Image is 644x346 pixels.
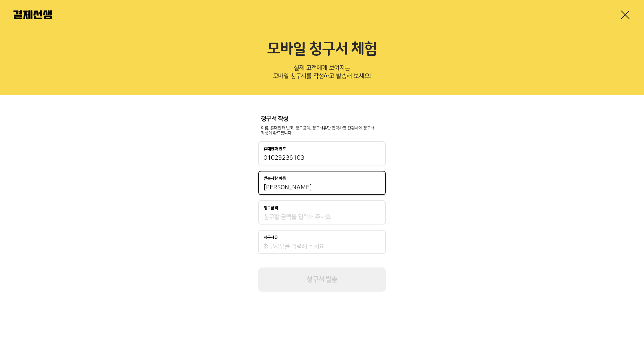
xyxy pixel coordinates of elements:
[258,267,386,292] button: 청구서 발송
[261,115,383,123] p: 청구서 작성
[264,213,380,221] input: 청구금액
[13,62,631,85] p: 실제 고객에게 보여지는 모바일 청구서를 작성하고 발송해 보세요!
[13,40,631,58] h2: 모바일 청구서 체험
[264,176,286,181] p: 받는사람 이름
[264,184,380,192] input: 받는사람 이름
[264,147,286,151] p: 휴대전화 번호
[264,154,380,162] input: 휴대전화 번호
[264,243,380,251] input: 청구사유
[264,235,278,240] p: 청구사유
[261,126,383,136] p: 이름, 휴대전화 번호, 청구금액, 청구사유만 입력하면 간편하게 청구서 작성이 완료됩니다!
[264,206,278,210] p: 청구금액
[13,10,52,19] img: 결제선생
